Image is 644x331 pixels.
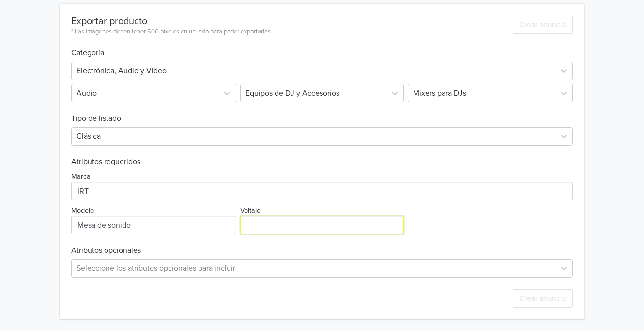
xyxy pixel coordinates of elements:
div: Exportar producto [71,16,272,27]
button: Crear anuncio [513,289,573,308]
button: Crear anuncio [513,16,573,34]
h6: Atributos opcionales [71,246,572,255]
label: Modelo [71,205,94,216]
h6: Categoría [71,37,572,58]
div: * Las imágenes deben tener 500 píxeles en un lado para poder exportarlas. [71,27,272,37]
h6: Atributos requeridos [71,157,572,166]
h6: Tipo de listado [71,102,572,123]
label: Marca [71,171,91,182]
label: Voltaje [240,205,261,216]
